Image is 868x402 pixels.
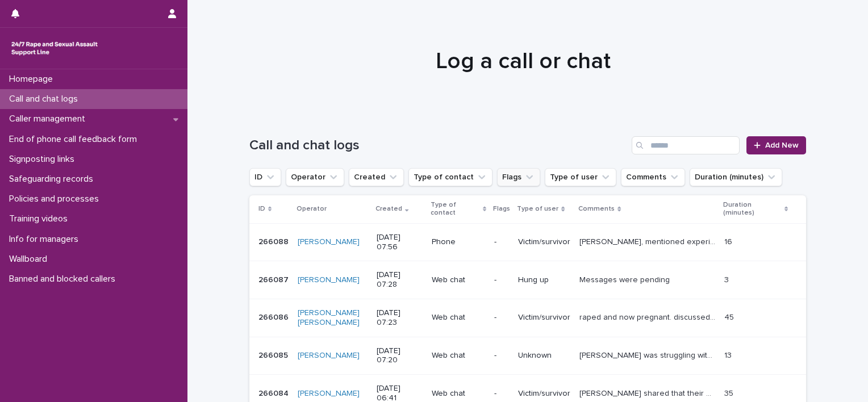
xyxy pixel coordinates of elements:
p: Victim/survivor [518,237,570,247]
p: - [494,389,509,399]
button: ID [249,168,281,186]
p: Victim/survivor [518,313,570,323]
p: Web chat [432,313,485,323]
button: Duration (minutes) [690,168,782,186]
button: Operator [286,168,344,186]
button: Type of contact [408,168,493,186]
button: Created [349,168,404,186]
p: Gemma was struggling with flashbacks and keeping calm. They drove out to be in the company of a t... [579,349,717,361]
p: Victim/survivor [518,389,570,399]
a: [PERSON_NAME] [298,351,360,361]
tr: 266087266087 [PERSON_NAME] [DATE] 07:28Web chat-Hung upMessages were pendingMessages were pending 33 [249,261,806,299]
p: [DATE] 07:28 [377,270,423,290]
p: Info for managers [5,234,87,245]
p: Call and chat logs [5,94,87,104]
a: [PERSON_NAME] [298,275,360,285]
p: Wallboard [5,254,56,265]
p: 16 [724,235,735,247]
input: Search [632,136,740,154]
p: Signposting links [5,154,84,165]
p: Homepage [5,74,62,85]
p: 266086 [258,311,291,323]
tr: 266086266086 [PERSON_NAME] [PERSON_NAME] [DATE] 07:23Web chat-Victim/survivorraped and now pregna... [249,299,806,337]
p: Hung up [518,275,570,285]
a: [PERSON_NAME] [298,389,360,399]
button: Comments [621,168,685,186]
p: Policies and processes [5,194,108,204]
p: Komal, mentioned experiencing sexual violence and talked about the impacts (physical health), exp... [579,235,717,247]
p: - [494,351,509,361]
p: [DATE] 07:20 [377,346,423,366]
p: Type of contact [431,199,480,220]
p: 13 [724,349,734,361]
p: Phone [432,237,485,247]
p: Flags [493,203,510,215]
p: Zara shared that their partner raped (anally) them again last night. Emotional support was provid... [579,387,717,399]
p: [DATE] 07:23 [377,308,423,328]
p: Duration (minutes) [723,199,781,220]
p: - [494,275,509,285]
h1: Log a call or chat [245,48,802,75]
p: Comments [578,203,615,215]
p: 45 [724,311,736,323]
p: 266087 [258,273,291,285]
p: Web chat [432,351,485,361]
p: 266085 [258,349,290,361]
button: Flags [497,168,540,186]
button: Type of user [545,168,616,186]
span: Add New [765,141,799,149]
p: Web chat [432,275,485,285]
p: 35 [724,387,736,399]
p: raped and now pregnant. discussed emotions and support options [579,311,717,323]
p: Created [375,203,402,215]
p: 266088 [258,235,291,247]
a: [PERSON_NAME] [PERSON_NAME] [298,308,368,328]
p: Unknown [518,351,570,361]
p: Type of user [517,203,558,215]
tr: 266088266088 [PERSON_NAME] [DATE] 07:56Phone-Victim/survivor[PERSON_NAME], mentioned experiencing... [249,223,806,261]
p: ID [258,203,265,215]
p: [DATE] 07:56 [377,233,423,252]
p: Banned and blocked callers [5,274,124,284]
p: Web chat [432,389,485,399]
a: [PERSON_NAME] [298,237,360,247]
p: Messages were pending [579,273,672,285]
p: End of phone call feedback form [5,134,146,145]
tr: 266085266085 [PERSON_NAME] [DATE] 07:20Web chat-Unknown[PERSON_NAME] was struggling with flashbac... [249,337,806,375]
p: Training videos [5,213,77,224]
p: Caller management [5,114,94,124]
p: 3 [724,273,731,285]
a: Add New [746,136,806,154]
p: - [494,313,509,323]
h1: Call and chat logs [249,137,627,154]
img: rhQMoQhaT3yELyF149Cw [9,37,100,60]
p: - [494,237,509,247]
p: 266084 [258,387,291,399]
p: Operator [297,203,327,215]
p: Safeguarding records [5,174,102,185]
